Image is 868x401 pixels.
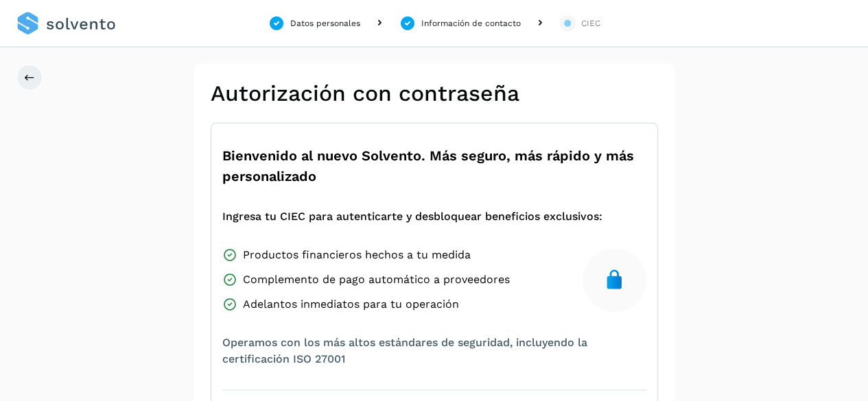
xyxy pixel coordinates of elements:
div: Datos personales [290,17,360,29]
span: Operamos con los más altos estándares de seguridad, incluyendo la certificación ISO 27001 [222,335,646,367]
span: Adelantos inmediatos para tu operación [243,296,459,313]
div: Información de contacto [421,17,521,29]
img: secure [603,269,625,291]
div: CIEC [581,17,600,29]
span: Ingresa tu CIEC para autenticarte y desbloquear beneficios exclusivos: [222,208,602,225]
span: Complemento de pago automático a proveedores [243,271,510,288]
span: Productos financieros hechos a tu medida [243,247,471,263]
span: Bienvenido al nuevo Solvento. Más seguro, más rápido y más personalizado [222,145,646,186]
h2: Autorización con contraseña [211,80,658,106]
